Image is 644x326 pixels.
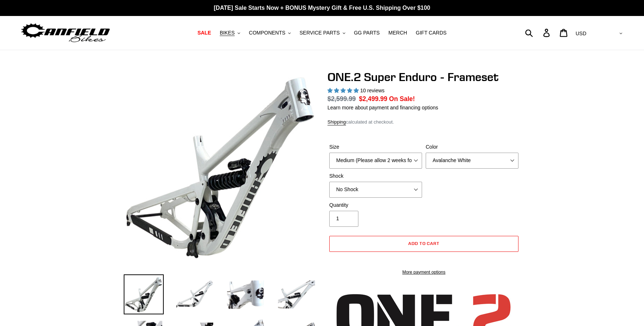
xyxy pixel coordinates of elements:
[327,88,360,93] span: 5.00 stars
[329,201,422,209] label: Quantity
[175,274,215,314] img: Load image into Gallery viewer, ONE.2 Super Enduro - Frameset
[327,119,346,125] a: Shipping
[327,118,520,126] div: calculated at checkout.
[389,94,415,104] span: On Sale!
[249,30,285,36] span: COMPONENTS
[327,105,438,110] a: Learn more about payment and financing options
[20,21,111,44] img: Canfield Bikes
[216,28,244,38] button: BIKES
[412,28,450,38] a: GIFT CARDS
[299,30,339,36] span: SERVICE PARTS
[220,30,235,36] span: BIKES
[327,70,520,84] h1: ONE.2 Super Enduro - Frameset
[277,274,317,314] img: Load image into Gallery viewer, ONE.2 Super Enduro - Frameset
[359,95,387,102] span: $2,499.99
[389,30,407,36] span: MERCH
[416,30,447,36] span: GIFT CARDS
[327,95,356,102] s: $2,599.99
[408,241,440,246] span: Add to cart
[198,30,211,36] span: SALE
[385,28,411,38] a: MERCH
[329,172,422,180] label: Shock
[245,28,294,38] button: COMPONENTS
[529,25,548,41] input: Search
[329,236,518,252] button: Add to cart
[125,72,315,261] img: ONE.2 Super Enduro - Frameset
[354,30,380,36] span: GG PARTS
[350,28,383,38] a: GG PARTS
[226,274,266,314] img: Load image into Gallery viewer, ONE.2 Super Enduro - Frameset
[426,143,518,151] label: Color
[329,269,518,275] a: More payment options
[194,28,215,38] a: SALE
[296,28,349,38] button: SERVICE PARTS
[329,143,422,151] label: Size
[124,274,164,314] img: Load image into Gallery viewer, ONE.2 Super Enduro - Frameset
[360,88,385,93] span: 10 reviews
